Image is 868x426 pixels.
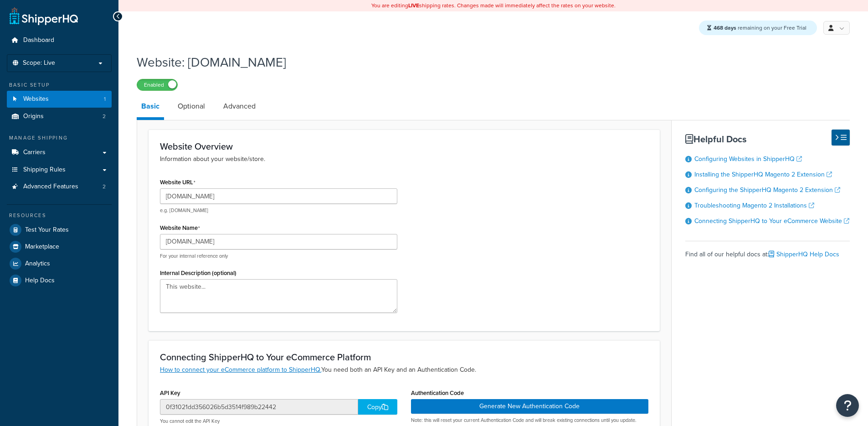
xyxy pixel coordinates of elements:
a: Basic [137,95,164,120]
a: Troubleshooting Magento 2 Installations [694,201,814,210]
div: Resources [7,212,112,219]
span: 2 [103,113,106,120]
strong: 468 days [714,24,736,32]
h1: Website: [DOMAIN_NAME] [137,53,838,71]
span: Test Your Rates [25,226,69,234]
button: Open Resource Center [836,394,859,417]
h3: Website Overview [160,141,648,151]
a: Carriers [7,144,112,161]
label: Website Name [160,224,200,232]
h3: Connecting ShipperHQ to Your eCommerce Platform [160,352,648,362]
h3: Helpful Docs [685,134,850,144]
a: Shipping Rules [7,161,112,178]
span: Help Docs [25,277,55,285]
a: Marketplace [7,239,112,255]
label: Authentication Code [411,390,464,396]
span: Analytics [25,260,50,268]
div: Copy [358,399,397,415]
p: For your internal reference only [160,253,397,260]
a: Configuring Websites in ShipperHQ [694,154,802,164]
div: Basic Setup [7,81,112,89]
span: Websites [23,95,49,103]
span: 2 [103,183,106,191]
label: Internal Description (optional) [160,270,236,276]
p: You need both an API Key and an Authentication Code. [160,365,648,375]
span: Scope: Live [23,59,55,67]
div: Manage Shipping [7,134,112,142]
button: Generate New Authentication Code [411,399,648,414]
a: Analytics [7,255,112,272]
li: Origins [7,108,112,125]
a: ShipperHQ Help Docs [769,249,839,259]
span: 1 [104,95,106,103]
a: Advanced Features2 [7,178,112,195]
b: LIVE [408,1,419,10]
li: Websites [7,91,112,108]
span: Origins [23,113,44,120]
a: Help Docs [7,272,112,289]
label: API Key [160,390,180,396]
span: Shipping Rules [23,166,66,174]
span: remaining on your Free Trial [714,24,806,32]
a: Test Your Rates [7,222,112,238]
span: Advanced Features [23,183,78,191]
span: Marketplace [25,243,59,251]
p: You cannot edit the API Key [160,418,397,425]
p: Information about your website/store. [160,154,648,164]
a: Origins2 [7,108,112,125]
a: Websites1 [7,91,112,108]
a: Connecting ShipperHQ to Your eCommerce Website [694,216,849,226]
p: e.g. [DOMAIN_NAME] [160,207,397,214]
li: Advanced Features [7,178,112,195]
label: Enabled [137,79,177,90]
a: Configuring the ShipperHQ Magento 2 Extension [694,185,840,195]
div: Find all of our helpful docs at: [685,241,850,261]
span: Carriers [23,149,46,156]
a: Dashboard [7,32,112,49]
p: Note: this will reset your current Authentication Code and will break existing connections until ... [411,417,648,424]
a: Installing the ShipperHQ Magento 2 Extension [694,170,832,179]
label: Website URL [160,179,195,186]
a: Optional [173,95,210,117]
a: How to connect your eCommerce platform to ShipperHQ. [160,365,321,374]
textarea: This website... [160,279,397,313]
span: Dashboard [23,36,54,44]
button: Hide Help Docs [832,130,850,145]
a: Advanced [219,95,260,117]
